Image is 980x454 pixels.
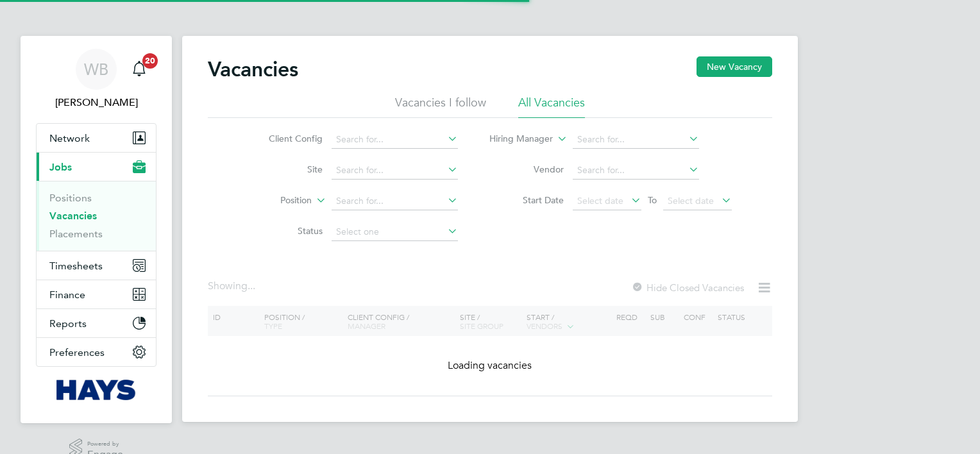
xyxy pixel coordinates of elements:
span: Reports [49,317,87,330]
a: Go to home page [36,380,156,400]
img: hays-logo-retina.png [56,380,137,400]
span: Select date [668,195,714,206]
span: 20 [142,53,158,69]
span: Select date [577,195,623,206]
label: Hide Closed Vacancies [631,282,744,294]
span: William Brown [36,95,156,110]
span: WB [84,61,108,78]
button: Finance [37,280,156,308]
input: Search for... [332,131,458,149]
li: Vacancies I follow [395,95,486,118]
span: To [644,192,661,208]
span: ... [248,280,255,292]
div: Jobs [37,181,156,251]
input: Search for... [573,162,699,180]
label: Status [249,225,323,237]
button: Preferences [37,338,156,366]
a: Placements [49,228,103,240]
a: WB[PERSON_NAME] [36,49,156,110]
nav: Main navigation [21,36,172,423]
a: Vacancies [49,210,97,222]
input: Search for... [332,162,458,180]
span: Network [49,132,90,144]
span: Finance [49,289,85,301]
label: Vendor [490,164,564,175]
input: Search for... [573,131,699,149]
label: Position [238,194,312,207]
button: Network [37,124,156,152]
button: Jobs [37,153,156,181]
label: Start Date [490,194,564,206]
a: Positions [49,192,92,204]
button: Reports [37,309,156,337]
a: 20 [126,49,152,90]
h2: Vacancies [208,56,298,82]
button: New Vacancy [697,56,772,77]
span: Powered by [87,439,123,450]
input: Search for... [332,192,458,210]
label: Client Config [249,133,323,144]
label: Hiring Manager [479,133,553,146]
span: Jobs [49,161,72,173]
button: Timesheets [37,251,156,280]
div: Showing [208,280,258,293]
li: All Vacancies [518,95,585,118]
span: Timesheets [49,260,103,272]
input: Select one [332,223,458,241]
span: Preferences [49,346,105,358]
label: Site [249,164,323,175]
